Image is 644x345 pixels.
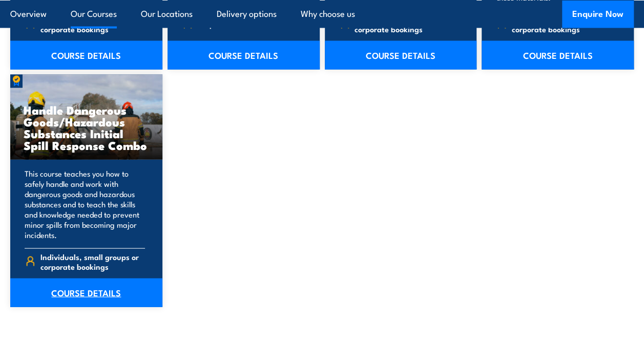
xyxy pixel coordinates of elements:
span: Individuals, small groups or corporate bookings [40,14,145,34]
a: COURSE DETAILS [482,41,634,70]
span: Individuals, small groups or corporate bookings [355,14,459,34]
p: This course teaches you how to safely handle and work with dangerous goods and hazardous substanc... [25,168,145,240]
a: COURSE DETAILS [325,41,477,70]
a: COURSE DETAILS [10,278,162,307]
span: Individuals, small groups or corporate bookings [40,252,145,271]
a: COURSE DETAILS [10,41,162,70]
span: Individuals, small groups or corporate bookings [512,14,616,34]
a: COURSE DETAILS [168,41,320,70]
h3: Handle Dangerous Goods/Hazardous Substances Initial Spill Response Combo [24,104,149,151]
